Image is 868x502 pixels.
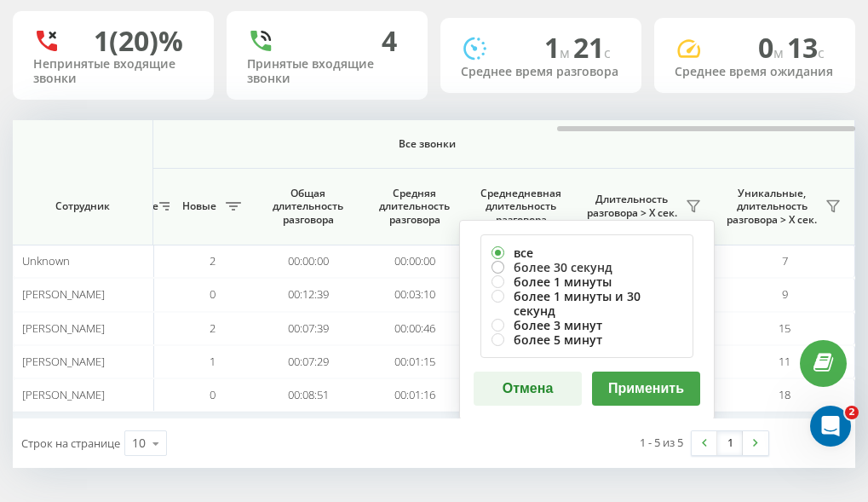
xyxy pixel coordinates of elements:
[22,286,105,302] span: [PERSON_NAME]
[491,260,682,274] label: более 30 секунд
[491,289,682,318] label: более 1 минуты и 30 секунд
[267,187,348,227] span: Общая длительность разговора
[361,245,468,278] td: 00:00:00
[592,372,700,406] button: Применить
[782,253,788,268] span: 7
[723,187,820,227] span: Уникальные, длительность разговора > Х сек.
[382,25,397,57] div: 4
[675,65,835,79] div: Среднее время ожидания
[22,253,70,268] span: Unknown
[583,193,681,219] span: Длительность разговора > Х сек.
[33,57,193,86] div: Непринятые входящие звонки
[374,187,455,227] span: Средняя длительность разговора
[255,345,361,378] td: 00:07:29
[758,29,787,66] span: 0
[361,378,468,412] td: 00:01:16
[49,137,804,151] span: Все звонки
[544,29,573,66] span: 1
[818,43,825,62] span: c
[210,387,216,402] span: 0
[255,278,361,311] td: 00:12:39
[361,278,468,311] td: 00:03:10
[787,29,825,66] span: 13
[480,187,561,227] span: Среднедневная длительность разговора
[560,43,573,62] span: м
[779,320,790,336] span: 15
[93,199,154,213] span: Уникальные
[491,274,682,289] label: более 1 минуты
[604,43,611,62] span: c
[845,406,859,419] span: 2
[132,435,146,452] div: 10
[640,434,683,451] div: 1 - 5 из 5
[210,320,216,336] span: 2
[810,406,851,447] iframe: Intercom live chat
[779,354,790,369] span: 11
[779,387,790,402] span: 18
[22,387,105,402] span: [PERSON_NAME]
[210,286,216,302] span: 0
[361,312,468,345] td: 00:00:46
[491,332,682,347] label: более 5 минут
[210,354,216,369] span: 1
[491,245,682,260] label: все
[21,436,120,451] span: Строк на странице
[773,43,787,62] span: м
[94,25,183,57] div: 1 (20)%
[247,57,407,86] div: Принятые входящие звонки
[255,245,361,278] td: 00:00:00
[22,354,105,369] span: [PERSON_NAME]
[491,318,682,332] label: более 3 минут
[178,199,221,213] span: Новые
[27,199,138,213] span: Сотрудник
[22,320,105,336] span: [PERSON_NAME]
[474,372,582,406] button: Отмена
[255,312,361,345] td: 00:07:39
[573,29,611,66] span: 21
[255,378,361,412] td: 00:08:51
[461,65,621,79] div: Среднее время разговора
[361,345,468,378] td: 00:01:15
[210,253,216,268] span: 2
[717,431,743,455] a: 1
[782,286,788,302] span: 9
